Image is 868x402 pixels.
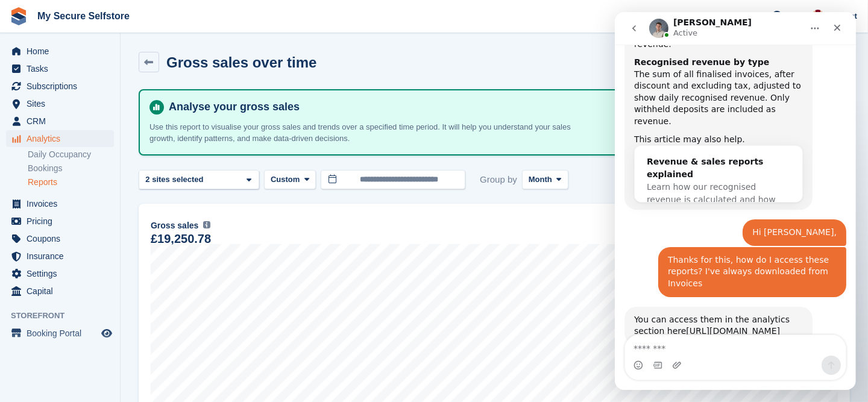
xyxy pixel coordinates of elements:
[27,78,99,95] span: Subscriptions
[27,95,99,112] span: Sites
[27,248,99,265] span: Insurance
[27,265,99,282] span: Settings
[151,219,198,232] span: Gross sales
[11,310,120,322] span: Storefront
[27,195,99,212] span: Invoices
[27,60,99,77] span: Tasks
[166,54,316,71] h2: Gross sales over time
[271,174,300,186] span: Custom
[27,113,99,130] span: CRM
[6,113,114,130] a: menu
[6,248,114,265] a: menu
[812,10,824,22] img: Laura Oldroyd
[6,325,114,342] a: menu
[149,121,571,145] p: Use this report to visualise your gross sales and trends over a specified time period. It will he...
[522,170,568,190] button: Month
[264,170,316,190] button: Custom
[6,60,114,77] a: menu
[99,326,114,341] a: Preview store
[6,43,114,60] a: menu
[27,283,99,300] span: Capital
[6,95,114,112] a: menu
[725,10,749,22] span: Create
[529,174,552,186] span: Month
[27,325,99,342] span: Booking Portal
[143,174,208,186] div: 2 sites selected
[615,12,856,390] iframe: Intercom live chat
[6,130,114,147] a: menu
[10,7,28,25] img: stora-icon-8386f47178a22dfd0bd8f6a31ec36ba5ce8667c1dd55bd0f319d3a0aa187defe.svg
[27,43,99,60] span: Home
[151,234,211,244] div: £19,250.78
[784,10,801,22] span: Help
[6,195,114,212] a: menu
[28,163,114,174] a: Bookings
[164,100,839,114] h4: Analyse your gross sales
[6,230,114,247] a: menu
[28,177,114,188] a: Reports
[27,230,99,247] span: Coupons
[480,170,517,190] span: Group by
[28,149,114,160] a: Daily Occupancy
[6,265,114,282] a: menu
[27,213,99,230] span: Pricing
[826,10,857,22] span: Account
[203,221,210,228] img: icon-info-grey-7440780725fd019a000dd9b08b2336e03edf1995a4989e88bcd33f0948082b44.svg
[6,78,114,95] a: menu
[27,130,99,147] span: Analytics
[6,213,114,230] a: menu
[33,6,134,26] a: My Secure Selfstore
[6,283,114,300] a: menu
